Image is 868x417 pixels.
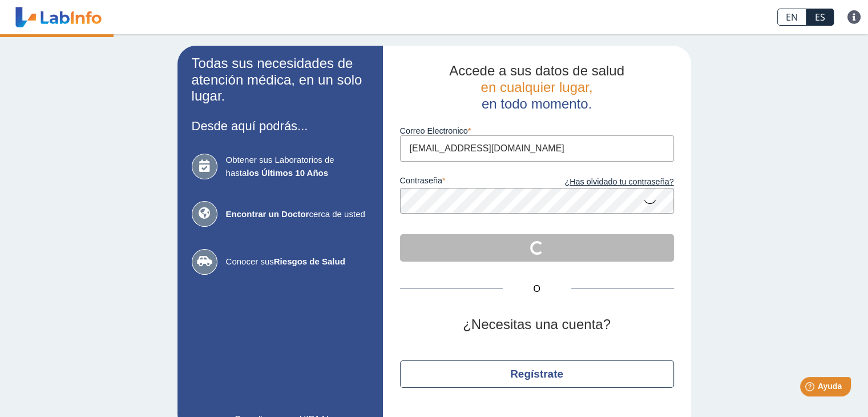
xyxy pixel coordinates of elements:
[481,79,592,95] span: en cualquier lugar,
[777,9,806,26] a: EN
[482,96,592,111] span: en todo momento.
[192,55,369,105] h2: Todas sus necesidades de atención médica, en un solo lugar.
[226,154,369,179] span: Obtener sus Laboratorios de hasta
[766,372,855,404] iframe: Help widget launcher
[806,9,834,26] a: ES
[274,256,345,266] b: Riesgos de Salud
[400,126,674,135] label: Correo Electronico
[226,208,369,221] span: cerca de usted
[226,209,309,219] b: Encontrar un Doctor
[400,360,674,388] button: Regístrate
[503,282,571,296] span: O
[247,168,328,178] b: los Últimos 10 Años
[449,63,624,78] span: Accede a sus datos de salud
[400,176,537,189] label: contraseña
[226,255,369,268] span: Conocer sus
[537,176,674,189] a: ¿Has olvidado tu contraseña?
[400,316,674,333] h2: ¿Necesitas una cuenta?
[192,119,369,133] h3: Desde aquí podrás...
